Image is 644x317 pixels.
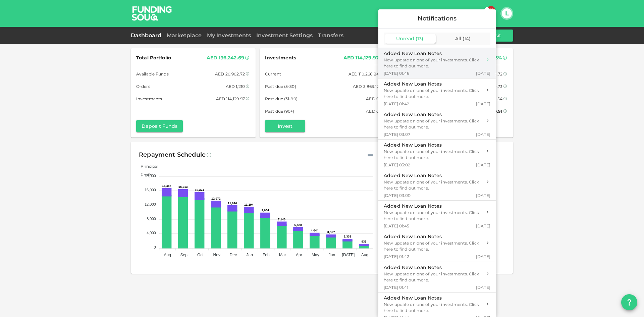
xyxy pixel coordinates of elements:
[384,264,482,271] div: Added New Loan Notes
[384,302,482,314] div: New update on one of your investments. Click here to find out more.
[396,36,414,42] span: Unread
[384,149,482,161] div: New update on one of your investments. Click here to find out more.
[384,131,411,137] span: [DATE] 03:07
[476,162,490,168] span: [DATE]
[384,193,411,198] span: [DATE] 03:00
[384,203,482,210] div: Added New Loan Notes
[416,36,423,42] span: ( 13 )
[476,254,490,259] span: [DATE]
[384,179,482,191] div: New update on one of your investments. Click here to find out more.
[476,70,490,76] span: [DATE]
[384,118,482,130] div: New update on one of your investments. Click here to find out more.
[384,271,482,283] div: New update on one of your investments. Click here to find out more.
[384,70,410,76] span: [DATE] 01:46
[384,295,482,302] div: Added New Loan Notes
[476,223,490,229] span: [DATE]
[384,240,482,252] div: New update on one of your investments. Click here to find out more.
[455,36,461,42] span: All
[476,101,490,107] span: [DATE]
[384,101,410,107] span: [DATE] 01:42
[384,284,409,290] span: [DATE] 01:41
[384,50,482,57] div: Added New Loan Notes
[384,57,482,69] div: New update on one of your investments. Click here to find out more.
[418,15,457,22] span: Notifications
[384,233,482,240] div: Added New Loan Notes
[476,193,490,198] span: [DATE]
[384,223,410,229] span: [DATE] 01:45
[384,142,482,149] div: Added New Loan Notes
[476,284,490,290] span: [DATE]
[384,81,482,88] div: Added New Loan Notes
[384,88,482,100] div: New update on one of your investments. Click here to find out more.
[463,36,471,42] span: ( 14 )
[384,172,482,179] div: Added New Loan Notes
[384,254,410,259] span: [DATE] 01:42
[384,111,482,118] div: Added New Loan Notes
[476,131,490,137] span: [DATE]
[384,210,482,222] div: New update on one of your investments. Click here to find out more.
[384,162,411,168] span: [DATE] 03:02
